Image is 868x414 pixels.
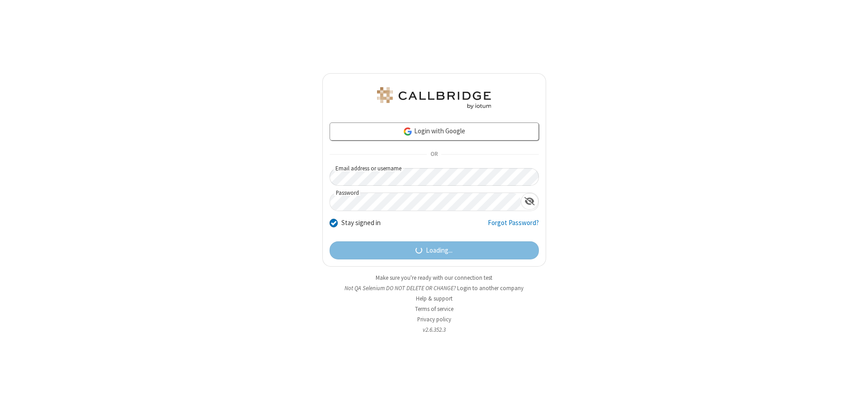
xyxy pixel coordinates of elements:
span: Loading... [426,245,453,256]
button: Login to another company [457,284,524,292]
div: Show password [521,193,538,210]
a: Help & support [416,295,453,302]
a: Privacy policy [417,315,451,323]
img: google-icon.png [403,127,413,136]
iframe: Chat [845,390,861,408]
img: QA Selenium DO NOT DELETE OR CHANGE [375,87,493,109]
li: v2.6.352.3 [322,325,546,334]
a: Terms of service [415,305,453,313]
label: Stay signed in [341,218,381,228]
li: Not QA Selenium DO NOT DELETE OR CHANGE? [322,284,546,292]
a: Forgot Password? [488,218,539,235]
a: Make sure you're ready with our connection test [376,274,492,282]
button: Loading... [330,241,539,259]
span: OR [427,148,441,161]
input: Password [330,193,521,211]
input: Email address or username [330,168,539,186]
a: Login with Google [330,122,539,141]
